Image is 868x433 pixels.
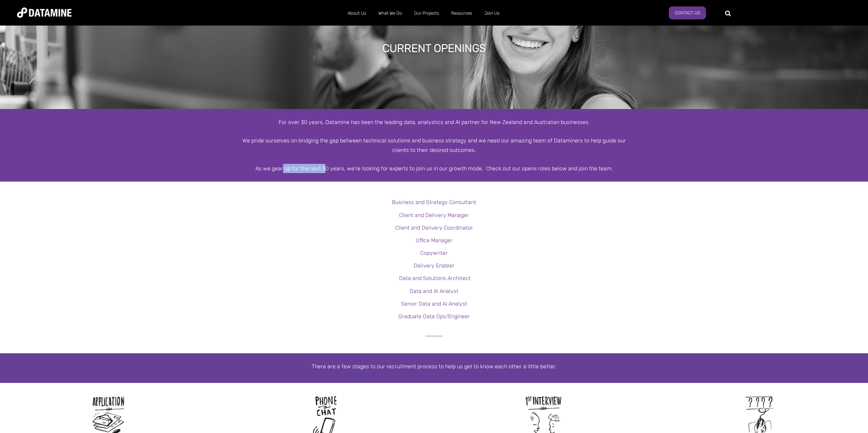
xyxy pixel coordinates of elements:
h1: Current Openings [382,41,486,56]
a: Contact Us [669,6,706,19]
img: Datamine [17,7,72,18]
p: There are a few stages to our recruitment process to help us get to know each other a little better. [240,362,629,371]
a: Delivery Enabler [414,262,455,269]
a: Client and Delivery Manager [399,212,469,218]
a: Senior Data and AI Analyst [401,300,467,307]
a: Resources [445,4,478,22]
a: Our Projects [408,4,445,22]
div: We pride ourselves on bridging the gap between technical solutions and business strategy and we n... [240,136,629,154]
a: Join Us [478,4,505,22]
div: As we gear up for the next 30 years, we're looking for experts to join us in our growth mode. Che... [240,164,629,173]
a: Copywriter [420,250,448,256]
a: Data and AI Analyst [410,288,458,294]
a: Business and Strategy Consultant [392,199,476,205]
a: Graduate Data Ops/Engineer [398,313,470,320]
a: Client and Delivery Coordinator [395,225,473,231]
a: Data and Solutions Architect [399,275,471,281]
a: Office Manager [416,237,453,244]
a: About Us [341,4,372,22]
div: For over 30 years, Datamine has been the leading data, analystics and AI partner for New Zealand ... [240,118,629,127]
a: What We Do [372,4,408,22]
